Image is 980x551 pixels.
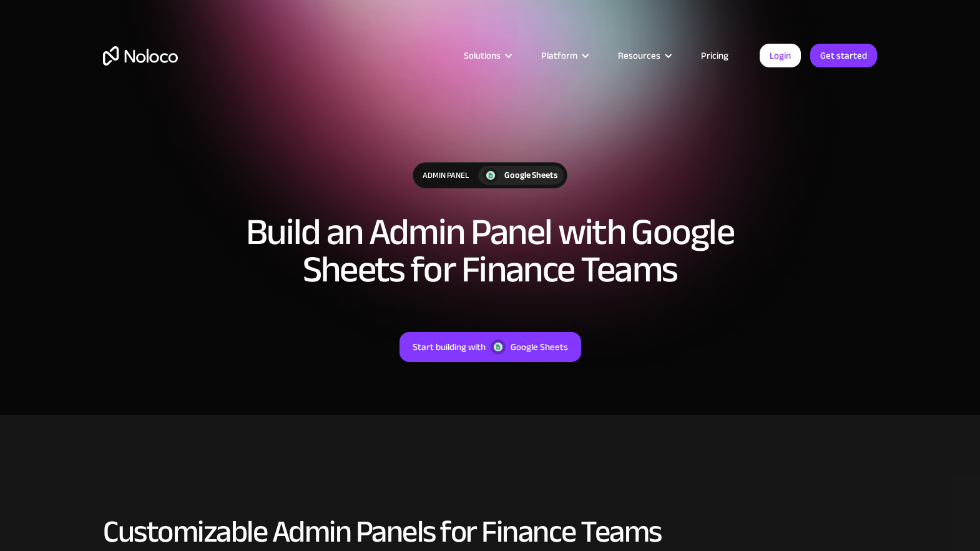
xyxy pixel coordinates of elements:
[526,47,602,64] div: Platform
[685,47,744,64] a: Pricing
[413,339,486,355] div: Start building with
[103,46,178,66] a: home
[618,47,660,64] div: Resources
[464,47,501,64] div: Solutions
[399,332,581,362] a: Start building withGoogle Sheets
[511,339,568,355] div: Google Sheets
[541,47,577,64] div: Platform
[209,213,771,288] h1: Build an Admin Panel with Google Sheets for Finance Teams
[448,47,526,64] div: Solutions
[504,168,557,182] div: Google Sheets
[602,47,685,64] div: Resources
[810,44,877,67] a: Get started
[103,515,877,549] h2: Customizable Admin Panels for Finance Teams
[760,44,801,67] a: Login
[413,163,478,188] div: Admin Panel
